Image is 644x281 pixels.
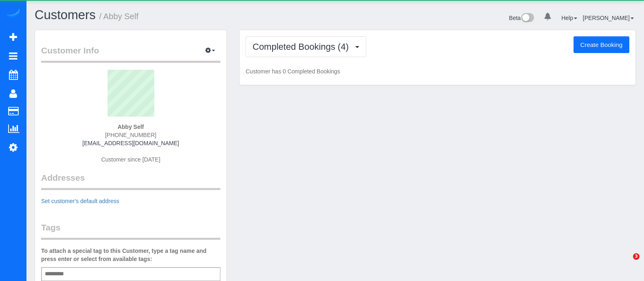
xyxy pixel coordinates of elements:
a: [PERSON_NAME] [583,15,634,21]
legend: Tags [41,221,220,240]
strong: Abby Self [118,124,144,130]
a: Help [561,15,577,21]
img: Automaid Logo [5,8,21,20]
a: Customers [35,8,96,22]
iframe: Intercom live chat [616,253,636,273]
label: To attach a special tag to this Customer, type a tag name and press enter or select from availabl... [41,247,220,263]
a: Set customer's default address [41,198,119,204]
span: Customer since [DATE] [101,156,160,163]
button: Create Booking [574,36,629,53]
span: 3 [633,253,640,260]
small: / Abby Self [99,12,138,21]
img: New interface [521,13,534,24]
a: [EMAIL_ADDRESS][DOMAIN_NAME] [82,140,179,146]
span: Completed Bookings (4) [253,42,353,52]
span: [PHONE_NUMBER] [105,132,156,138]
a: Beta [509,15,534,21]
button: Completed Bookings (4) [246,36,366,57]
p: Customer has 0 Completed Bookings [246,67,629,75]
legend: Customer Info [41,44,220,63]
